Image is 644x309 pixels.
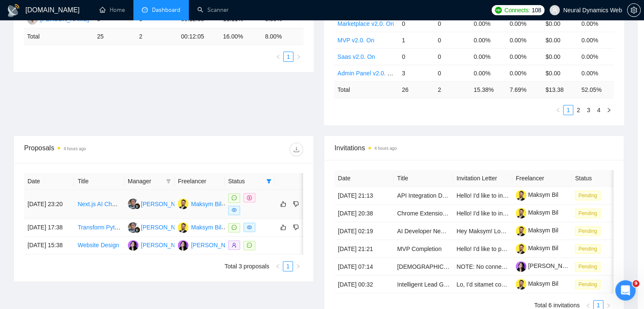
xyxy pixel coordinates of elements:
a: MBMaksym Bil [178,223,221,230]
img: logo [7,4,20,17]
a: [PERSON_NAME] [516,262,577,269]
td: 0 [398,48,434,65]
td: $0.00 [542,48,578,65]
td: MVP Completion [394,240,453,258]
img: c1AlYDFYbuxMHegs0NCa8Xv8HliH1CzkfE6kDB-pnfyy_5Yrd6IxOiw9sHaUmVfAsS [516,226,526,236]
td: 3 [398,65,434,81]
button: left [553,105,563,115]
span: like [280,201,286,207]
a: searchScanner [197,6,229,14]
img: upwork-logo.png [495,7,502,14]
li: Next Page [293,261,303,271]
span: filter [265,175,273,188]
div: Maksym Bil [191,199,221,209]
span: dollar [247,195,252,200]
th: Date [24,173,74,190]
td: [DATE] 20:38 [334,204,394,222]
td: [DATE] 02:19 [334,222,394,240]
span: Manager [128,177,163,186]
td: 26 [398,81,434,98]
th: Freelancer [512,170,572,187]
a: MK[PERSON_NAME] [27,15,89,22]
td: $0.00 [542,15,578,32]
a: Pending [575,192,604,199]
div: [PERSON_NAME] [191,240,240,250]
td: 1 [398,32,434,48]
span: message [247,243,252,248]
button: left [273,52,283,62]
a: 1 [283,262,293,271]
td: 25 [94,28,135,45]
img: c1wrproCOH-ByKW70fP-dyR8k5-J0NLHasQJFCvSRfoHOic3UMG-pD6EuZQq3S0jyz [516,261,526,272]
a: Saas v2.0. On [337,53,375,60]
span: left [556,108,561,113]
a: AS[PERSON_NAME] [128,223,190,230]
td: [DATE] 21:21 [334,240,394,258]
img: gigradar-bm.png [134,203,140,209]
td: $ 13.38 [542,81,578,98]
td: Chrome Extension Developer Finish MVP & Publish to Chrome Web Store [394,204,453,222]
span: filter [266,179,271,184]
td: [DATE] 00:32 [334,276,394,293]
img: c1AlYDFYbuxMHegs0NCa8Xv8HliH1CzkfE6kDB-pnfyy_5Yrd6IxOiw9sHaUmVfAsS [516,243,526,254]
span: message [232,195,237,200]
span: dislike [293,201,299,207]
span: download [290,146,303,153]
div: [PERSON_NAME] [141,240,190,250]
a: KK[PERSON_NAME] [178,241,240,248]
li: Previous Page [273,261,283,271]
a: 1 [564,105,573,115]
td: Next.js AI Chatbot Setup for Sports Use Case [74,190,124,219]
img: AS [128,199,138,209]
td: Native Speakers of Tamil – Talent Bench for Future Managed Services Recording Projects [394,258,453,276]
span: eye [232,207,237,212]
td: 0.00% [470,65,506,81]
td: 00:12:05 [178,28,220,45]
td: 0.00% [578,48,614,65]
td: 52.05 % [578,81,614,98]
img: c1AlYDFYbuxMHegs0NCa8Xv8HliH1CzkfE6kDB-pnfyy_5Yrd6IxOiw9sHaUmVfAsS [516,208,526,218]
span: dislike [293,224,299,231]
td: 0 [434,48,470,65]
td: 0.00% [578,32,614,48]
td: 0.00% [578,15,614,32]
td: 2 [135,28,177,45]
td: [DATE] 21:13 [334,187,394,204]
li: Next Page [604,105,614,115]
a: AI Developer Needed for Custom Software and Automation Solutions [397,228,578,235]
li: 3 [583,105,594,115]
span: message [232,225,237,230]
a: Maksym Bil [516,280,558,287]
td: 0.00% [470,32,506,48]
a: MVP Completion [397,246,442,252]
span: Connects: [504,6,530,15]
a: Next.js AI Chatbot Setup for Sports Use Case [77,201,197,207]
time: 4 hours ago [64,146,86,151]
td: AI Developer Needed for Custom Software and Automation Solutions [394,222,453,240]
li: Previous Page [553,105,563,115]
a: Transform Python Tools into a Multi-User SaaS Platform [77,224,224,231]
img: MB [178,199,188,209]
iframe: Intercom live chat [615,280,636,301]
a: Pending [575,210,604,216]
button: like [278,222,288,232]
a: Website Design [77,242,119,248]
a: Intelligent Lead Generation + Scoring & AI Outreach System Build [397,281,570,288]
a: Pending [575,245,604,252]
td: 0.00% [578,65,614,81]
img: c1AlYDFYbuxMHegs0NCa8Xv8HliH1CzkfE6kDB-pnfyy_5Yrd6IxOiw9sHaUmVfAsS [516,190,526,201]
button: right [293,52,304,62]
td: 0.00% [506,32,542,48]
img: KK [128,240,138,251]
li: 1 [283,261,293,271]
button: left [273,261,283,271]
a: Pending [575,227,604,234]
td: Intelligent Lead Generation + Scoring & AI Outreach System Build [394,276,453,293]
span: 9 [633,280,639,287]
span: right [606,303,611,308]
td: Total [24,28,94,45]
img: gigradar-bm.png [134,227,140,233]
td: Total [334,81,398,98]
button: download [290,143,303,156]
td: [DATE] 17:38 [24,219,74,237]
